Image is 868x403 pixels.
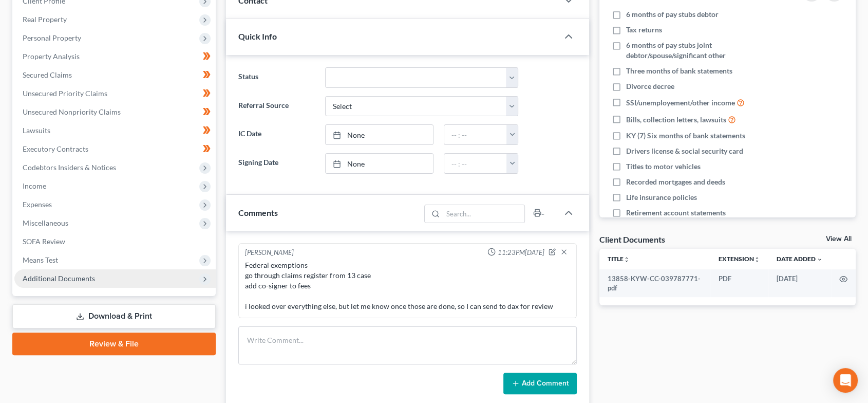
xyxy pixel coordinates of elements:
span: Titles to motor vehicles [626,161,701,172]
span: Comments [238,208,278,217]
span: Three months of bank statements [626,66,732,76]
span: 6 months of pay stubs joint debtor/spouse/significant other [626,40,783,61]
span: 11:23PM[DATE] [498,248,544,258]
label: IC Date [233,124,320,145]
span: Codebtors Insiders & Notices [23,163,116,172]
span: Retirement account statements [626,208,726,218]
span: KY (7) Six months of bank statements [626,131,745,141]
input: -- : -- [444,154,506,173]
span: Unsecured Nonpriority Claims [23,107,121,116]
div: Client Documents [599,234,665,245]
td: [DATE] [768,269,831,298]
a: None [326,125,433,144]
span: Expenses [23,200,52,209]
span: Drivers license & social security card [626,146,743,156]
span: Real Property [23,15,67,24]
span: Bills, collection letters, lawsuits [626,115,726,125]
a: Secured Claims [14,66,216,84]
span: Miscellaneous [23,218,68,227]
div: Federal exemptions go through claims register from 13 case add co-signer to fees i looked over ev... [245,260,570,312]
span: Personal Property [23,33,81,42]
i: unfold_more [624,257,630,263]
span: 6 months of pay stubs debtor [626,9,719,20]
a: Date Added expand_more [777,255,823,263]
span: Additional Documents [23,274,95,283]
div: [PERSON_NAME] [245,248,294,258]
label: Signing Date [233,153,320,174]
i: expand_more [817,257,823,263]
a: Download & Print [12,304,216,328]
span: Property Analysis [23,52,80,61]
a: Executory Contracts [14,140,216,158]
button: Add Comment [503,373,577,394]
span: Income [23,181,46,190]
span: SOFA Review [23,237,65,246]
span: Tax returns [626,25,662,35]
span: SSI/unemployement/other income [626,98,735,108]
div: Open Intercom Messenger [833,368,858,393]
a: Extensionunfold_more [719,255,760,263]
span: Executory Contracts [23,144,88,153]
a: Titleunfold_more [608,255,630,263]
span: Divorce decree [626,81,674,91]
input: -- : -- [444,125,506,144]
span: Recorded mortgages and deeds [626,177,725,187]
a: SOFA Review [14,232,216,251]
span: Unsecured Priority Claims [23,89,107,98]
label: Status [233,67,320,88]
a: View All [826,235,852,243]
label: Referral Source [233,96,320,117]
td: 13858-KYW-CC-039787771-pdf [599,269,710,298]
i: unfold_more [754,257,760,263]
a: None [326,154,433,173]
a: Unsecured Nonpriority Claims [14,103,216,121]
a: Lawsuits [14,121,216,140]
td: PDF [710,269,768,298]
span: Secured Claims [23,70,72,79]
a: Review & File [12,333,216,355]
span: Life insurance policies [626,192,697,203]
span: Lawsuits [23,126,50,135]
span: Quick Info [238,31,277,41]
span: Means Test [23,255,58,264]
input: Search... [443,205,524,223]
a: Unsecured Priority Claims [14,84,216,103]
a: Property Analysis [14,47,216,66]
